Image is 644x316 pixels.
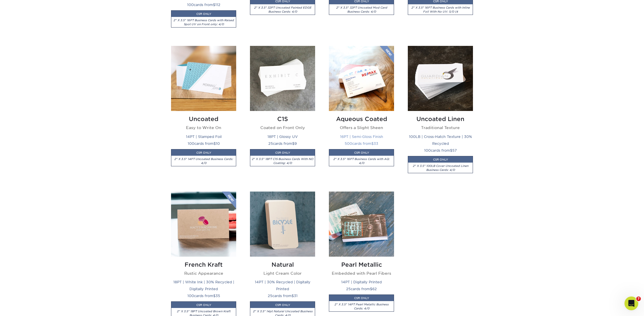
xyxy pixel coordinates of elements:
[294,294,298,298] span: 31
[196,12,211,15] small: CSR ONLY
[336,6,387,13] i: 2" X 3.5" 32PT Uncoated Mod Card Business Cards: 4/0
[408,46,473,184] a: Uncoated Linen Business Cards Uncoated Linen Traditional Texture 100LB | Cross-Hatch Texture | 30...
[408,125,473,130] p: Traditional Texture
[329,46,394,111] img: Aqueous Coated Business Cards
[222,192,236,209] img: New Product
[171,192,236,257] img: French Kraft Business Cards
[334,303,389,310] i: 2" X 3.5" 14PT Pearl Metallic Business Cards: 4/0
[187,294,194,298] span: 100
[186,134,222,139] small: 14PT | Stamped Foil
[329,192,394,257] img: Pearl Metallic Business Cards
[450,148,452,153] span: $
[250,46,315,111] img: C1S Business Cards
[345,141,352,146] span: 500
[424,148,457,153] small: cards from
[250,116,315,122] h2: C1S
[354,297,369,300] small: CSR ONLY
[409,134,472,146] small: 100LB | Cross-Hatch Texture | 30% Recycled
[292,141,294,146] span: $
[171,270,236,276] p: Rustic Appearance
[252,157,313,165] i: 2" X 3.5" 18PT C1S Business Cards With NO Coating: 4/0
[171,46,236,111] img: Uncoated Business Cards
[408,46,473,111] img: Uncoated Linen Business Cards
[346,287,351,291] span: 25
[413,164,468,171] i: 2" X 3.5" 100LB Cover Uncoated Linen Business Cards: 4/0
[354,151,369,154] small: CSR ONLY
[370,287,372,291] span: $
[346,287,377,291] small: cards from
[250,270,315,276] p: Light Cream Color
[329,270,394,276] p: Embedded with Pearl Fibers
[424,148,431,153] span: 100
[329,116,394,122] h2: Aqueous Coated
[294,141,297,146] span: 9
[372,287,377,291] span: 62
[292,294,294,298] span: $
[171,116,236,122] h2: Uncoated
[255,280,311,291] small: 14PT | 30% Recycled | Digitally Printed
[174,157,233,165] i: 2" X 3.5" 14PT Uncoated Business Cards: 4/0
[333,157,390,165] i: 2" X 3.5" 16PT Business Cards with AQ: 4/0
[345,141,378,146] small: cards from
[216,294,220,298] span: 35
[196,151,211,154] small: CSR ONLY
[408,116,473,122] h2: Uncoated Linen
[624,297,638,310] iframe: Intercom live chat
[187,3,194,7] span: 100
[267,134,298,139] small: 18PT | Glossy UV
[275,151,290,154] small: CSR ONLY
[173,19,234,26] i: 2" X 3.5" 16PT Business Cards with Raised Spot UV on Front only: 4/0
[213,294,216,298] span: $
[329,261,394,268] h2: Pearl Metallic
[341,280,382,284] small: 14PT | Digitally Printed
[380,46,394,63] img: New Product
[329,46,394,184] a: Aqueous Coated Business Cards Aqueous Coated Offers a Slight Sheen 16PT | Semi-Gloss Finish 500ca...
[196,303,211,307] small: CSR ONLY
[433,158,448,161] small: CSR ONLY
[171,46,236,184] a: Uncoated Business Cards Uncoated Easy to Write On 14PT | Stamped Foil 100cards from$10CSR ONLY2" ...
[268,294,298,298] small: cards from
[213,3,215,7] span: $
[187,294,220,298] small: cards from
[371,141,374,146] span: $
[250,261,315,268] h2: Natural
[268,294,272,298] span: 25
[188,141,220,146] small: cards from
[171,125,236,130] p: Easy to Write On
[452,148,457,153] span: 57
[171,261,236,268] h2: French Kraft
[411,6,470,13] i: 2" X 3.5" 16PT Business Cards with Inline Foil With No UV: 5/0 (4
[250,46,315,184] a: C1S Business Cards C1S Coated on Front Only 18PT | Glossy UV 25cards from$9CSR ONLY2" X 3.5" 18PT...
[340,134,383,139] small: 16PT | Semi-Gloss Finish
[268,141,273,146] span: 25
[250,125,315,130] p: Coated on Front Only
[188,141,194,146] span: 100
[215,3,220,7] span: 112
[254,6,311,13] i: 2" X 3.5" 32PT Uncoated Painted EDGE Business Cards: 4/0
[636,297,641,301] span: 7
[250,192,315,257] img: Natural Business Cards
[216,141,220,146] span: 10
[187,3,220,7] small: cards from
[173,280,234,291] small: 18PT | White Ink | 30% Recycled | Digitally Printed
[275,303,290,307] small: CSR ONLY
[374,141,378,146] span: 33
[268,141,297,146] small: cards from
[214,141,216,146] span: $
[329,125,394,130] p: Offers a Slight Sheen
